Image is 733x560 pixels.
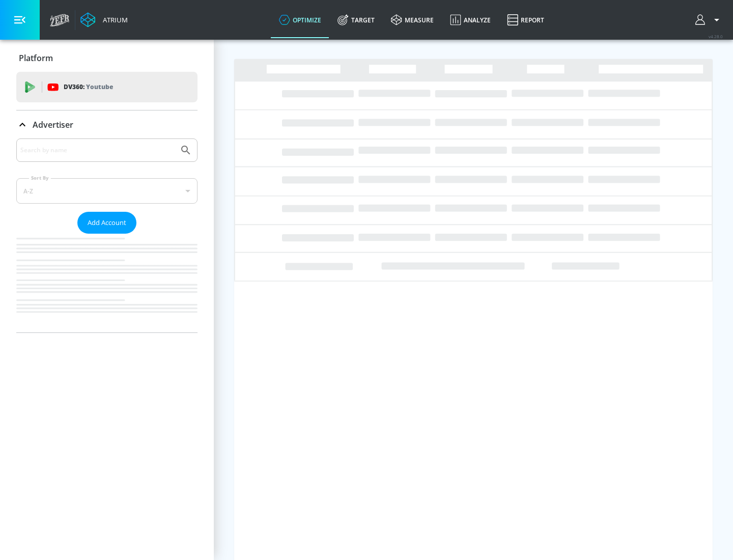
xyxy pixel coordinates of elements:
div: Platform [16,44,198,72]
input: Search by name [20,144,175,157]
p: Platform [19,52,53,64]
a: Target [329,2,383,38]
a: optimize [271,2,329,38]
span: Add Account [88,217,126,229]
div: Advertiser [16,138,198,332]
div: DV360: Youtube [16,72,198,102]
a: Analyze [442,2,499,38]
div: Atrium [99,15,128,24]
span: v 4.28.0 [709,34,723,39]
p: Youtube [86,81,113,92]
a: Atrium [80,12,128,27]
nav: list of Advertiser [16,234,198,332]
label: Sort By [29,175,51,181]
a: measure [383,2,442,38]
div: A-Z [16,178,198,204]
a: Report [499,2,552,38]
p: Advertiser [33,119,73,130]
div: Advertiser [16,110,198,139]
p: DV360: [64,81,113,93]
button: Add Account [77,212,136,234]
